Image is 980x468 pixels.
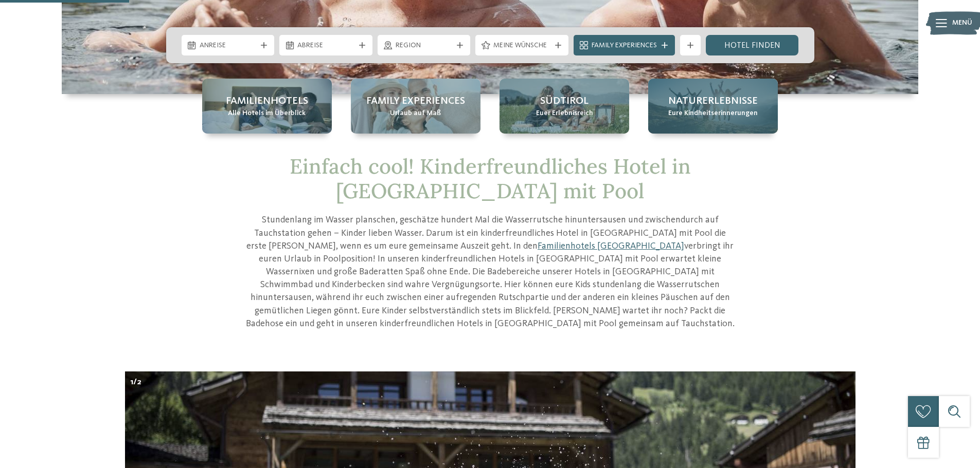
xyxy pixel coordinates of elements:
span: Einfach cool! Kinderfreundliches Hotel in [GEOGRAPHIC_DATA] mit Pool [290,153,691,204]
span: Euer Erlebnisreich [536,108,593,119]
a: Familienhotels [GEOGRAPHIC_DATA] [538,241,684,251]
a: Kinderfreundliches Hotel in Südtirol mit Pool gesucht? Naturerlebnisse Eure Kindheitserinnerungen [648,79,778,134]
span: Meine Wünsche [493,41,550,51]
span: Eure Kindheitserinnerungen [668,108,758,119]
a: Hotel finden [706,35,799,55]
span: Anreise [200,41,257,51]
span: Family Experiences [366,94,465,108]
a: Kinderfreundliches Hotel in Südtirol mit Pool gesucht? Familienhotels Alle Hotels im Überblick [202,79,332,134]
span: Naturerlebnisse [668,94,758,108]
span: Alle Hotels im Überblick [228,108,306,119]
span: Familienhotels [226,94,308,108]
span: Region [396,41,453,51]
span: Südtirol [540,94,589,108]
span: Abreise [297,41,354,51]
p: Stundenlang im Wasser planschen, geschätze hundert Mal die Wasserrutsche hinuntersausen und zwisc... [246,214,735,330]
span: Family Experiences [592,41,657,51]
a: Kinderfreundliches Hotel in Südtirol mit Pool gesucht? Family Experiences Urlaub auf Maß [351,79,480,134]
a: Kinderfreundliches Hotel in Südtirol mit Pool gesucht? Südtirol Euer Erlebnisreich [500,79,629,134]
span: Urlaub auf Maß [390,108,441,119]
